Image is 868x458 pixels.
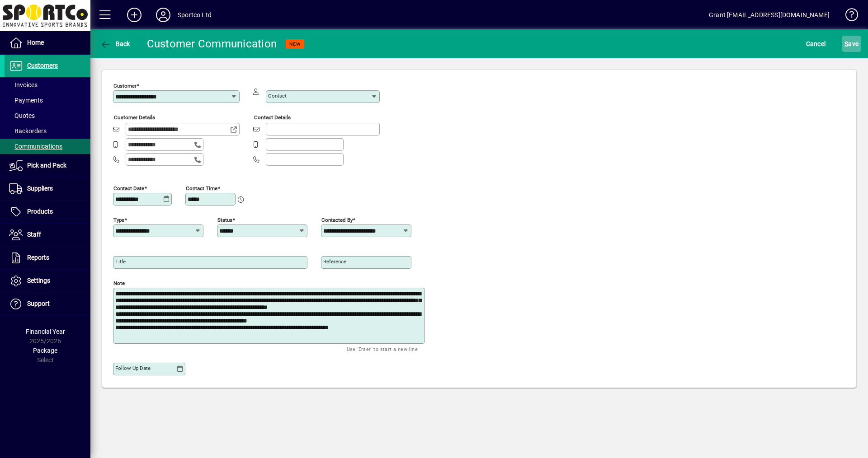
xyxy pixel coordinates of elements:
span: Settings [27,277,50,284]
span: Cancel [806,37,826,51]
a: Backorders [5,123,90,139]
a: Support [5,293,90,315]
div: Grant [EMAIL_ADDRESS][DOMAIN_NAME] [709,8,830,22]
span: Staff [27,231,41,238]
span: Home [27,39,44,46]
mat-label: Contact time [186,185,217,191]
a: Pick and Pack [5,154,90,177]
mat-label: Reference [323,258,346,265]
span: S [844,40,848,47]
a: Settings [5,270,90,292]
mat-label: Contact [268,93,287,99]
button: Save [842,36,861,52]
mat-label: Title [115,258,126,265]
span: Support [27,300,50,307]
span: NEW [289,41,301,47]
span: Pick and Pack [27,162,66,169]
span: Reports [27,254,49,261]
span: Customers [27,62,58,69]
a: Staff [5,224,90,246]
span: Products [27,208,53,215]
span: Payments [9,97,43,104]
mat-label: Follow up date [115,365,151,371]
mat-label: Status [217,216,232,223]
span: Back [100,40,130,47]
span: Communications [9,143,62,150]
div: Sportco Ltd [178,8,212,22]
a: Invoices [5,77,90,93]
span: Financial Year [26,328,65,335]
span: Quotes [9,112,35,119]
mat-hint: Use 'Enter' to start a new line [347,344,418,354]
a: Products [5,201,90,223]
span: Backorders [9,127,47,135]
mat-label: Customer [113,83,137,89]
mat-label: Contact date [113,185,144,191]
a: Payments [5,93,90,108]
a: Reports [5,247,90,269]
mat-label: Contacted by [321,216,353,223]
span: ave [844,37,859,51]
button: Cancel [804,36,828,52]
button: Add [120,7,149,23]
mat-label: Type [113,216,124,223]
a: Home [5,32,90,54]
span: Invoices [9,81,38,89]
a: Suppliers [5,178,90,200]
span: Package [33,347,57,354]
span: Suppliers [27,185,53,192]
a: Knowledge Base [839,2,857,31]
a: Communications [5,139,90,154]
div: Customer Communication [147,37,277,51]
a: Quotes [5,108,90,123]
button: Profile [149,7,178,23]
app-page-header-button: Back [90,36,140,52]
button: Back [98,36,132,52]
mat-label: Note [113,280,125,286]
